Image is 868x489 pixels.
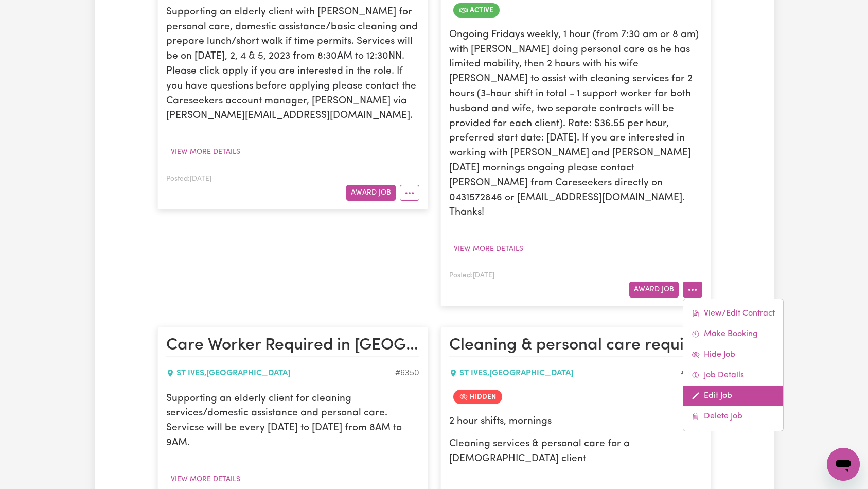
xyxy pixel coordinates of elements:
[449,414,702,429] p: 2 hour shifts, mornings
[683,282,702,298] button: More options
[166,336,419,356] h2: Care Worker Required in St Ives, NSW - 7 days a week in the morning
[166,144,245,160] button: View more details
[629,282,679,298] button: Award Job
[449,241,528,257] button: View more details
[166,367,395,379] div: ST IVES , [GEOGRAPHIC_DATA]
[683,406,783,427] a: Delete Job
[827,448,860,481] iframe: Button to launch messaging window
[683,299,784,431] div: More options
[683,324,783,344] a: Make Booking
[449,367,681,379] div: ST IVES , [GEOGRAPHIC_DATA]
[395,367,419,379] div: Job ID #6350
[683,365,783,386] a: Job Details
[449,272,494,279] span: Posted: [DATE]
[683,386,783,406] a: Edit Job
[449,437,702,467] p: Cleaning services & personal care for a [DEMOGRAPHIC_DATA] client
[453,390,502,404] span: Job is hidden
[453,3,500,18] span: Job is active
[166,176,211,182] span: Posted: [DATE]
[400,185,419,201] button: More options
[683,344,783,365] a: Hide Job
[346,185,396,201] button: Award Job
[166,392,419,451] p: Supporting an elderly client for cleaning services/domestic assistance and personal care. Servics...
[683,303,783,324] a: View/Edit Contract
[449,28,702,220] p: Ongoing Fridays weekly, 1 hour (from 7:30 am or 8 am) with [PERSON_NAME] doing personal care as h...
[166,471,245,487] button: View more details
[449,336,702,356] h2: Cleaning & personal care required in St Ives, 2 hours a day (Monday, Wednesday, Thursday and Friday)
[681,367,702,379] div: Job ID #6021
[166,5,419,124] p: Supporting an elderly client with [PERSON_NAME] for personal care, domestic assistance/basic clea...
